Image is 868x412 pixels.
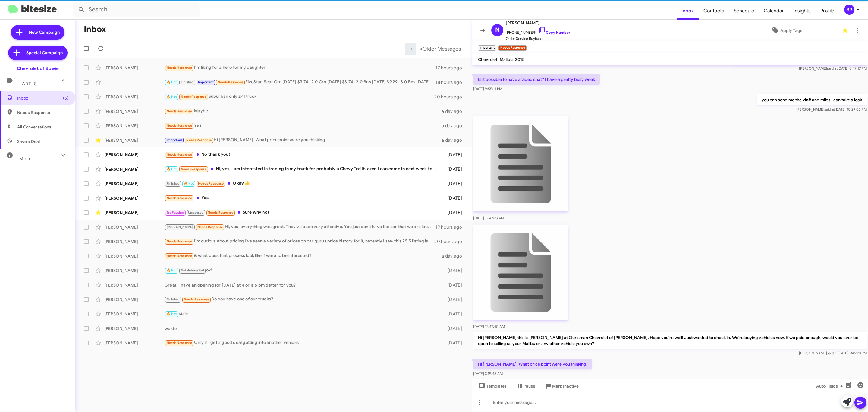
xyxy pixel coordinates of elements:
[799,66,867,71] span: [PERSON_NAME] [DATE] 8:49:17 PM
[104,137,165,143] div: [PERSON_NAME]
[167,95,177,99] span: 🔥 Hot
[440,296,467,303] div: [DATE]
[699,2,729,20] a: Contacts
[478,57,497,62] span: Chevrolet
[17,138,40,144] span: Save a Deal
[186,138,212,142] span: Needs Response
[506,19,570,27] span: [PERSON_NAME]
[440,108,467,114] div: a day ago
[473,332,867,349] p: Hi [PERSON_NAME] this is [PERSON_NAME] at Ourisman Chevrolet of [PERSON_NAME]. Hope you're well! ...
[498,45,526,51] small: Needs Response
[440,195,467,201] div: [DATE]
[799,351,867,355] span: [PERSON_NAME] [DATE] 7:49:23 PM
[165,223,436,230] div: Hi, yes, everything was great. They've been very attentive. You just don't have the car that we a...
[524,381,535,391] span: Pause
[165,122,440,129] div: Yes
[104,166,165,172] div: [PERSON_NAME]
[165,296,440,303] div: Do you have one of our trucks?
[17,65,59,71] div: Chevrolet of Bowie
[165,79,436,86] div: FiveStar_Scar Crn [DATE] $3.74 -2.0 Crn [DATE] $3.74 -2.0 Bns [DATE] $9.29 -3.0 Bns [DATE] $9.29 ...
[104,195,165,201] div: [PERSON_NAME]
[167,167,177,171] span: 🔥 Hot
[104,311,165,317] div: [PERSON_NAME]
[165,282,440,288] div: Great! I have an opening for [DATE] at 4 or is 6 pm better for you?
[473,216,504,220] span: [DATE] 12:47:23 AM
[796,107,867,112] span: [PERSON_NAME] [DATE] 10:29:05 PM
[167,196,192,200] span: Needs Response
[416,43,464,55] button: Next
[440,181,467,187] div: [DATE]
[436,224,467,230] div: 19 hours ago
[552,381,579,391] span: Mark Inactive
[104,123,165,129] div: [PERSON_NAME]
[436,65,467,71] div: 17 hours ago
[104,340,165,346] div: [PERSON_NAME]
[440,340,467,346] div: [DATE]
[165,310,440,317] div: sure
[419,45,423,52] span: »
[406,43,464,55] nav: Page navigation example
[17,95,68,101] span: Inbox
[165,166,440,173] div: Hi, yes, I am interested in trading in my truck for probably a Chevy Trailblazer. I can come in n...
[473,324,505,329] span: [DATE] 12:47:40 AM
[165,137,440,144] div: Hi [PERSON_NAME]! What price point were you thinking.
[198,80,214,84] span: Important
[440,268,467,274] div: [DATE]
[440,123,467,129] div: a day ago
[165,325,440,331] div: we do
[473,371,503,376] span: [DATE] 3:19:45 AM
[104,210,165,216] div: [PERSON_NAME]
[473,87,502,91] span: [DATE] 9:55:11 PM
[104,94,165,100] div: [PERSON_NAME]
[473,225,568,320] img: 9k=
[506,27,570,36] span: [PHONE_NUMBER]
[440,166,467,172] div: [DATE]
[104,253,165,259] div: [PERSON_NAME]
[165,64,436,71] div: I'm liking for a hero for my daughter
[827,66,838,71] span: said at
[816,2,839,20] span: Profile
[181,268,204,272] span: Not-Interested
[511,381,540,391] button: Pause
[184,182,194,185] span: 🔥 Hot
[440,325,467,331] div: [DATE]
[167,124,192,128] span: Needs Response
[440,311,467,317] div: [DATE]
[165,195,440,201] div: Yes
[506,36,570,42] span: Older Service Buyback
[197,225,223,229] span: Needs Response
[104,152,165,158] div: [PERSON_NAME]
[17,109,68,116] span: Needs Response
[165,151,440,158] div: No thank you!
[104,282,165,288] div: [PERSON_NAME]
[188,211,204,214] span: Unpaused
[540,381,583,391] button: Mark Inactive
[167,225,193,229] span: [PERSON_NAME]
[104,296,165,303] div: [PERSON_NAME]
[440,282,467,288] div: [DATE]
[104,224,165,230] div: [PERSON_NAME]
[167,109,192,113] span: Needs Response
[167,239,192,243] span: Needs Response
[515,57,524,62] span: 2015
[165,93,434,100] div: Suburban only z71 truck
[167,182,180,185] span: Finished
[167,297,180,301] span: Finished
[181,167,206,171] span: Needs Response
[104,325,165,331] div: [PERSON_NAME]
[165,209,440,216] div: Sure why not
[478,45,496,51] small: Important
[539,30,570,35] a: Copy Number
[440,253,467,259] div: a day ago
[734,25,839,36] button: Apply Tags
[473,116,568,211] img: 9k=
[167,153,192,157] span: Needs Response
[434,239,467,245] div: 20 hours ago
[29,29,60,35] span: New Campaign
[811,381,850,391] button: Auto Fields
[757,94,867,105] p: you can send me the vin# and miles I can take a look
[473,74,600,85] p: Is it possible to have a video chat? I have a pretty busy week
[184,297,209,301] span: Needs Response
[19,81,37,87] span: Labels
[104,268,165,274] div: [PERSON_NAME]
